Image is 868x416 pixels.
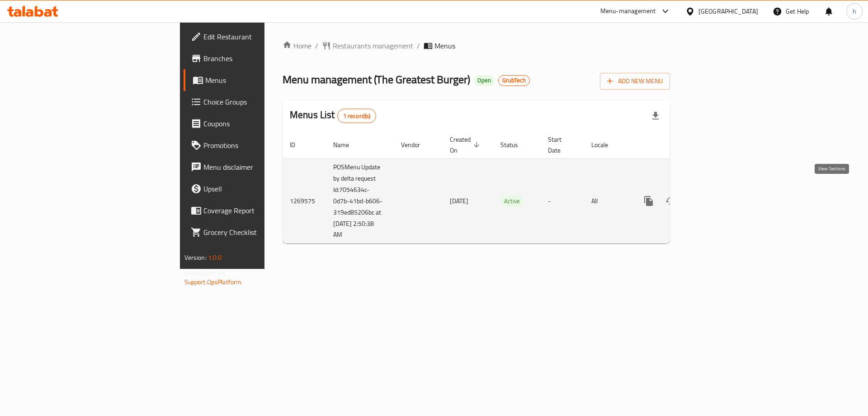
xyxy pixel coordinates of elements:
[184,276,242,288] a: Support.OpsPlatform
[184,156,325,178] a: Menu disclaimer
[203,53,318,64] span: Branches
[184,252,207,263] span: Version:
[338,112,376,120] span: 1 record(s)
[184,134,325,156] a: Promotions
[333,40,413,51] span: Restaurants management
[322,40,413,51] a: Restaurants management
[660,190,681,212] button: Change Status
[417,40,420,51] li: /
[283,131,732,244] table: enhanced table
[203,96,318,107] span: Choice Groups
[500,139,530,150] span: Status
[474,77,495,84] span: Open
[638,190,660,212] button: more
[184,113,325,134] a: Coupons
[541,158,584,244] td: -
[184,221,325,243] a: Grocery Checklist
[203,227,318,238] span: Grocery Checklist
[203,140,318,151] span: Promotions
[450,134,482,156] span: Created On
[499,77,529,84] span: GrubTech
[584,158,631,244] td: All
[474,75,495,86] div: Open
[203,183,318,194] span: Upsell
[290,139,307,150] span: ID
[853,6,856,16] span: h
[283,40,670,51] nav: breadcrumb
[184,267,226,279] span: Get support on:
[184,69,325,91] a: Menus
[208,252,222,263] span: 1.0.0
[698,6,758,16] div: [GEOGRAPHIC_DATA]
[450,195,468,207] span: [DATE]
[205,75,318,86] span: Menus
[500,196,524,206] span: Active
[548,134,573,156] span: Start Date
[333,139,361,150] span: Name
[600,73,670,90] button: Add New Menu
[290,108,376,123] h2: Menus List
[203,205,318,216] span: Coverage Report
[184,26,325,48] a: Edit Restaurant
[203,162,318,172] span: Menu disclaimer
[184,178,325,200] a: Upsell
[326,158,394,244] td: POSMenu Update by delta request Id:7054634c-0d7b-41bd-b606-319ed85206bc at [DATE] 2:50:38 AM
[184,91,325,113] a: Choice Groups
[591,139,620,150] span: Locale
[203,118,318,129] span: Coupons
[401,139,432,150] span: Vendor
[600,6,656,17] div: Menu-management
[184,200,325,221] a: Coverage Report
[645,105,666,127] div: Export file
[283,69,470,90] span: Menu management ( The Greatest Burger )
[631,131,732,159] th: Actions
[434,40,455,51] span: Menus
[184,48,325,69] a: Branches
[203,31,318,42] span: Edit Restaurant
[337,109,377,123] div: Total records count
[500,196,524,207] div: Active
[607,76,663,87] span: Add New Menu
